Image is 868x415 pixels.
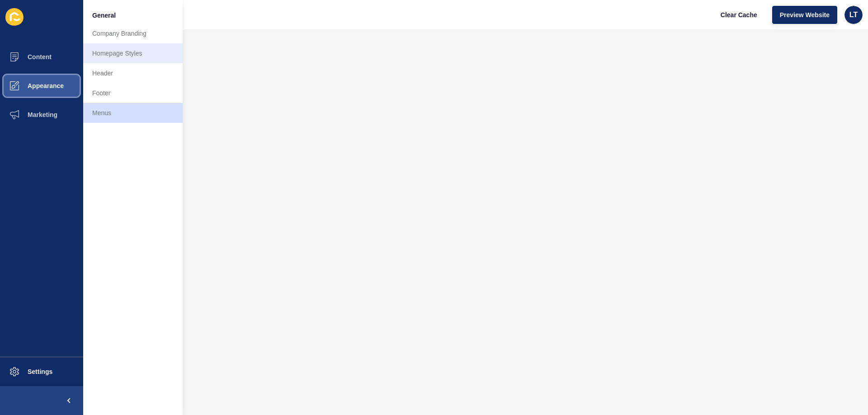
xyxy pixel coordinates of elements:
button: Clear Cache [713,6,765,24]
span: LT [849,10,858,19]
span: Clear Cache [721,10,757,19]
span: General [92,11,116,20]
a: Header [83,63,183,83]
a: Footer [83,83,183,103]
button: Preview Website [772,6,837,24]
a: Menus [83,103,183,123]
a: Company Branding [83,23,183,43]
span: Preview Website [780,10,830,19]
a: Homepage Styles [83,43,183,63]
